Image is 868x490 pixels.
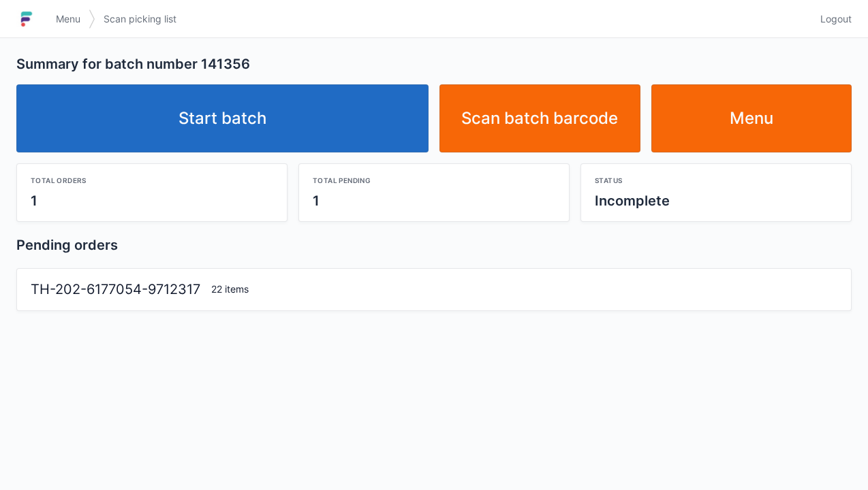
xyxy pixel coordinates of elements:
[16,8,37,30] img: logo-small.jpg
[313,191,555,210] div: 1
[313,175,555,186] div: Total pending
[595,191,837,210] div: Incomplete
[595,175,837,186] div: Status
[206,282,843,296] div: 22 items
[48,7,89,31] a: Menu
[95,7,185,31] a: Scan picking list
[31,175,273,186] div: Total orders
[820,12,852,26] span: Logout
[56,12,80,26] span: Menu
[16,54,852,73] h2: Summary for batch number 141356
[651,84,852,152] a: Menu
[16,235,852,255] h2: Pending orders
[104,12,176,26] span: Scan picking list
[16,84,429,152] a: Start batch
[31,191,273,210] div: 1
[25,280,206,299] div: TH-202-6177054-9712317
[439,84,640,152] a: Scan batch barcode
[89,3,95,35] img: svg>
[812,7,852,31] a: Logout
